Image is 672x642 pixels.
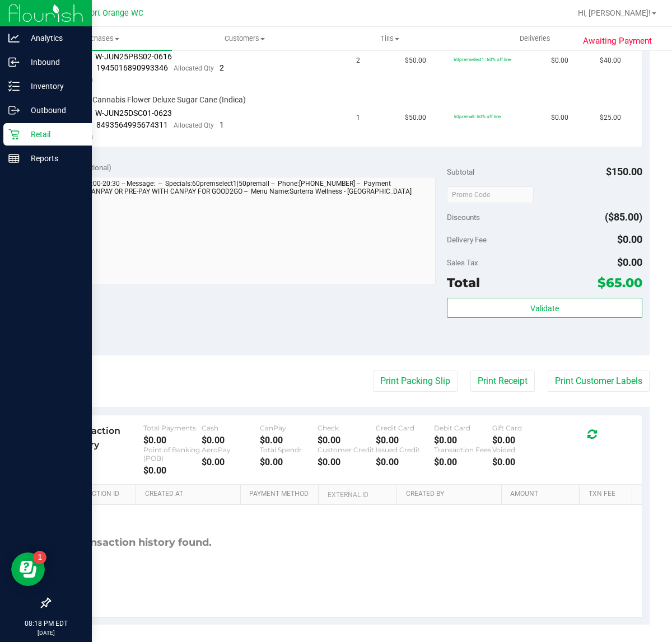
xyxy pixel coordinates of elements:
span: $65.00 [598,275,642,290]
div: $0.00 [376,457,434,467]
a: Txn Fee [589,490,628,499]
button: Print Customer Labels [548,371,650,392]
div: Issued Credit [376,446,434,454]
p: Retail [20,128,87,141]
span: $40.00 [600,55,621,66]
div: $0.00 [260,435,318,446]
div: Total Spendr [260,446,318,454]
div: $0.00 [492,435,550,446]
button: Print Packing Slip [373,371,458,392]
a: Created By [406,490,497,499]
span: Sales Tax [447,258,478,267]
span: $0.00 [551,55,568,66]
span: Validate [530,304,559,313]
span: 1 [220,120,224,129]
div: Transaction Fees [434,446,492,454]
div: $0.00 [143,465,202,476]
input: Promo Code [447,186,534,203]
span: Purchases [27,34,172,44]
div: $0.00 [202,435,260,446]
div: $0.00 [143,435,202,446]
a: Transaction ID [66,490,132,499]
p: 08:18 PM EDT [5,618,87,629]
div: $0.00 [492,457,550,467]
span: $0.00 [617,256,642,268]
span: $50.00 [405,55,426,66]
div: Total Payments [143,424,202,432]
a: Customers [172,27,317,50]
span: Allocated Qty [174,64,214,72]
span: $50.00 [405,113,426,123]
div: No transaction history found. [58,505,212,580]
div: Debit Card [434,424,492,432]
span: $25.00 [600,113,621,123]
span: Allocated Qty [174,121,214,129]
div: Point of Banking (POB) [143,446,202,462]
div: Cash [202,424,260,432]
span: 50premall: 50% off line [454,114,501,119]
p: Reports [20,152,87,165]
span: W-JUN25PBS02-0616 [95,52,172,61]
span: FT 3.5g Cannabis Flower Deluxe Sugar Cane (Indica) [64,95,246,105]
button: Print Receipt [470,371,535,392]
span: 1 [356,113,360,123]
p: Outbound [20,104,87,117]
p: Inbound [20,55,87,69]
div: Credit Card [376,424,434,432]
div: $0.00 [434,435,492,446]
inline-svg: Inbound [8,57,20,68]
span: Delivery Fee [447,235,487,244]
div: $0.00 [318,457,376,467]
span: Hi, [PERSON_NAME]! [578,8,651,17]
inline-svg: Analytics [8,32,20,44]
div: $0.00 [434,457,492,467]
inline-svg: Outbound [8,105,20,116]
div: Voided [492,446,550,454]
a: Purchases [27,27,172,50]
span: ($85.00) [605,211,642,223]
div: CanPay [260,424,318,432]
p: Analytics [20,31,87,45]
span: Discounts [447,207,480,227]
span: Port Orange WC [85,8,143,18]
a: Created At [145,490,236,499]
div: AeroPay [202,446,260,454]
div: $0.00 [202,457,260,467]
span: $0.00 [551,113,568,123]
a: Deliveries [463,27,608,50]
a: Payment Method [249,490,314,499]
a: Tills [317,27,462,50]
span: 60premselect1: 60% off line [454,57,511,62]
span: Subtotal [447,167,474,176]
span: Tills [318,34,461,44]
span: $0.00 [617,233,642,245]
inline-svg: Inventory [8,81,20,92]
span: $150.00 [606,166,642,177]
div: Gift Card [492,424,550,432]
span: 8493564995674311 [96,120,168,129]
div: Customer Credit [318,446,376,454]
iframe: Resource center unread badge [33,551,46,564]
span: Customers [172,34,316,44]
p: Inventory [20,79,87,93]
inline-svg: Reports [8,153,20,164]
span: 2 [356,55,360,66]
span: 2 [220,63,224,72]
div: $0.00 [260,457,318,467]
div: $0.00 [318,435,376,446]
div: Check [318,424,376,432]
inline-svg: Retail [8,129,20,140]
span: Awaiting Payment [583,35,652,48]
a: Amount [510,490,575,499]
button: Validate [447,298,642,318]
th: External ID [318,485,396,505]
span: W-JUN25DSC01-0623 [95,109,172,118]
span: Deliveries [505,34,566,44]
iframe: Resource center [11,552,45,586]
div: $0.00 [376,435,434,446]
span: 1945016890993346 [96,63,168,72]
p: [DATE] [5,629,87,637]
span: Total [447,275,480,290]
